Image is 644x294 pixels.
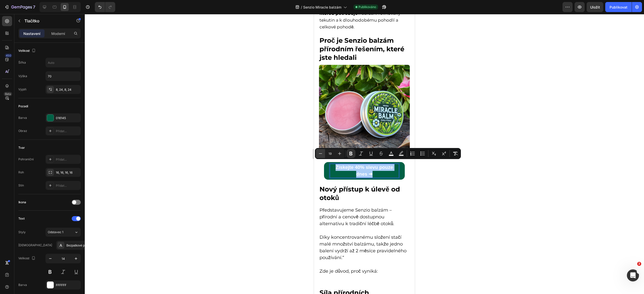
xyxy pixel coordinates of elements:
font: [DEMOGRAPHIC_DATA] [18,243,52,247]
font: Šířka [18,61,26,64]
strong: Síla přírodních ingrediencí [6,275,55,291]
font: 7 [33,5,35,10]
font: Text [18,217,25,220]
font: Výplň [18,87,26,91]
input: Auto [46,72,80,81]
font: Pozadí [18,104,28,108]
font: Přidat... [56,129,67,133]
font: Senzio Miracle balzám [303,5,341,9]
font: Roh [18,170,24,174]
font: Moderní [51,31,65,36]
font: Publikováno [358,5,376,9]
font: Uložit [590,5,600,9]
font: Výška [18,74,27,78]
font: Bezpatkové písmo [66,244,91,247]
font: Beta [5,92,11,96]
font: Stín [18,183,24,187]
iframe: Oblast návrhu [314,14,415,294]
font: Barva [18,283,27,287]
font: 16, 16, 16, 16 [56,171,72,174]
font: FFFFFF [56,283,66,287]
font: Pohraniční [18,157,34,161]
font: Přidat... [56,184,67,187]
font: Nastavení [23,31,41,36]
font: Tlačítko [24,18,39,23]
font: Publikovat [610,5,627,9]
button: 7 [2,2,37,12]
button: Publikovat [605,2,632,12]
font: Přidat... [56,158,67,161]
font: 2 [638,262,640,265]
font: Ikona [18,200,26,204]
iframe: Živý chat s interkomem [627,269,639,281]
font: Barva [18,116,27,120]
font: 016145 [56,116,66,120]
input: Auto [46,58,80,67]
font: / [301,5,302,9]
button: Uložit [587,2,603,12]
font: Velikost [18,49,30,53]
font: 450 [6,54,11,57]
font: Obraz [18,129,27,133]
font: Odstavec 1 [48,230,63,234]
font: Styly [18,230,26,234]
font: 8, 24, 8, 24 [56,88,71,91]
div: Editor contextual toolbar [315,148,461,159]
div: Zpět/Znovu [95,2,115,12]
font: Velikost [18,256,29,260]
p: Tlačítko [24,18,67,24]
button: Odstavec 1 [46,228,81,237]
font: Tvar [18,146,25,150]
